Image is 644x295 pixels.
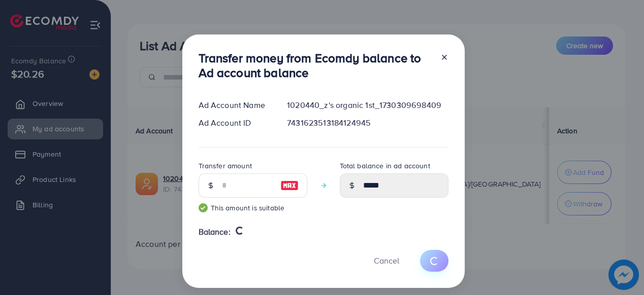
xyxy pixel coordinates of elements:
[280,179,299,192] img: image
[190,117,279,129] div: Ad Account ID
[374,255,399,266] span: Cancel
[279,117,456,129] div: 7431623513184124945
[199,161,252,171] label: Transfer amount
[279,99,456,111] div: 1020440_z's organic 1st_1730309698409
[190,99,279,111] div: Ad Account Name
[199,203,208,212] img: guide
[199,51,432,80] h3: Transfer money from Ecomdy balance to Ad account balance
[199,203,307,213] small: This amount is suitable
[361,250,412,272] button: Cancel
[340,161,430,171] label: Total balance in ad account
[199,226,231,238] span: Balance:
